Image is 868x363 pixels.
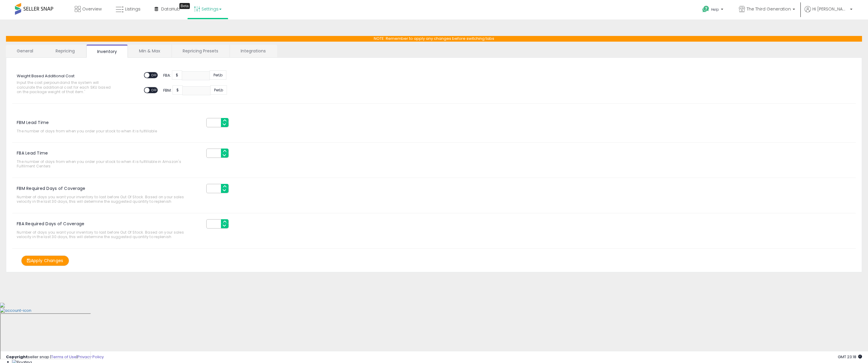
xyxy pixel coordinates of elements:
span: Help [711,7,719,12]
span: FBM: [163,87,172,93]
span: The number of days from when you order your stock to when it is fulfillable in Amazon's Fulfilmen... [17,159,197,169]
span: $ [173,85,183,95]
div: Tooltip anchor [179,3,190,9]
span: OFF [150,88,159,93]
label: FBA Lead Time [12,149,48,155]
i: Get Help [702,5,710,13]
span: Per Lb [210,85,227,95]
span: Overview [82,6,102,12]
a: Help [698,1,729,19]
label: FBA Required Days of Coverage [12,219,84,226]
button: Apply Changes [21,255,69,266]
label: FBM Required Days of Coverage [12,184,85,190]
a: Repricing [45,45,86,57]
a: Hi [PERSON_NAME] [805,6,852,19]
span: Input the cost per pound and the system will calculate the additional cost for each SKU based on ... [17,80,117,94]
span: DataHub [161,6,180,12]
span: Number of days you want your inventory to last before Out Of Stock. Based on your sales velocity ... [17,230,197,239]
span: Listings [125,6,141,12]
span: Per Lb [210,70,226,80]
p: NOTE: Remember to apply any changes before switching tabs [6,36,862,42]
span: The number of days from when you order your stock to when it is fulfillable [17,129,197,133]
a: Integrations [230,45,277,57]
a: Repricing Presets [172,45,229,57]
label: Weight Based Additional Cost [17,71,74,79]
span: Hi [PERSON_NAME] [812,6,848,12]
span: $ [172,70,182,80]
span: The Third Generation [747,6,791,12]
span: FBA: [163,72,171,78]
span: Number of days you want your inventory to last before Out Of Stock. Based on your sales velocity ... [17,195,197,204]
a: Inventory [86,45,128,58]
span: OFF [150,73,159,78]
a: General [6,45,44,57]
a: Min & Max [128,45,171,57]
label: FBM Lead Time [12,118,49,124]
